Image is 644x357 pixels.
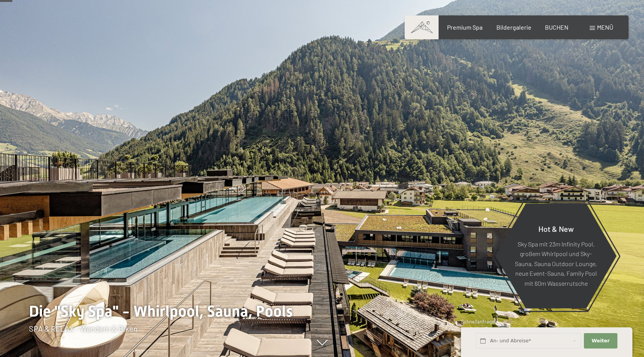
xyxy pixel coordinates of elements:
a: Premium Spa [447,23,483,31]
a: Bildergalerie [496,23,531,31]
span: Menü [597,23,613,31]
button: Weiter [584,333,617,349]
a: BUCHEN [545,23,568,31]
span: Weiter [592,337,610,344]
span: Schnellanfrage [461,318,494,325]
span: Hot & New [538,224,574,233]
p: Sky Spa mit 23m Infinity Pool, großem Whirlpool und Sky-Sauna, Sauna Outdoor Lounge, neue Event-S... [514,239,598,288]
a: Hot & New Sky Spa mit 23m Infinity Pool, großem Whirlpool und Sky-Sauna, Sauna Outdoor Lounge, ne... [495,203,617,309]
